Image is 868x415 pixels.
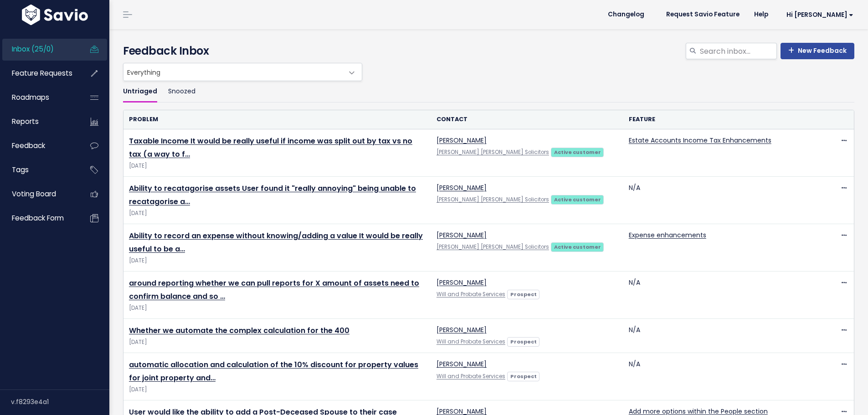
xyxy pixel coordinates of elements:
strong: Prospect [510,373,537,380]
span: Hi [PERSON_NAME] [786,11,853,18]
input: Search inbox... [699,43,777,59]
span: Tags [12,165,29,174]
a: [PERSON_NAME] [437,183,487,192]
ul: Filter feature requests [123,81,854,102]
a: [PERSON_NAME] [437,231,487,240]
a: Hi [PERSON_NAME] [776,8,861,22]
a: [PERSON_NAME] [437,278,487,287]
th: Problem [123,110,431,129]
a: Untriaged [123,81,157,102]
a: Prospect [507,337,539,346]
a: automatic allocation and calculation of the 10% discount for property values for joint property and… [129,359,418,383]
a: Expense enhancements [629,231,706,240]
a: Ability to recatagorise assets User found it "really annoying" being unable to recatagorise a… [129,183,416,207]
th: Feature [623,110,816,129]
td: N/A [623,272,816,319]
a: Prospect [507,289,539,298]
a: Taxable Income It would be really useful if income was split out by tax vs no tax (a way to f… [129,136,412,159]
strong: Active customer [554,149,601,156]
a: around reporting whether we can pull reports for X amount of assets need to confirm balance and so … [129,278,419,302]
span: Inbox (25/0) [12,44,54,54]
a: Whether we automate the complex calculation for the 400 [129,325,349,336]
td: N/A [623,319,816,353]
span: [DATE] [129,256,426,266]
span: [DATE] [129,161,426,171]
span: Voting Board [12,189,56,199]
a: Active customer [551,147,604,156]
strong: Prospect [510,338,537,345]
span: [DATE] [129,338,426,347]
span: [DATE] [129,303,426,313]
a: [PERSON_NAME] [437,325,487,334]
a: Inbox (25/0) [2,39,76,60]
img: logo-white.9d6f32f41409.svg [20,5,90,25]
a: Tags [2,159,76,180]
a: New Feedback [781,43,854,59]
span: Feature Requests [12,68,72,78]
a: Active customer [551,195,604,204]
a: Prospect [507,371,539,380]
a: Feature Requests [2,63,76,84]
span: [DATE] [129,209,426,218]
span: Roadmaps [12,92,49,102]
a: [PERSON_NAME] [437,136,487,145]
a: [PERSON_NAME] [PERSON_NAME] Solicitors [437,149,549,156]
span: [DATE] [129,385,426,395]
strong: Prospect [510,291,537,298]
span: Everything [123,63,344,81]
a: Reports [2,111,76,132]
h4: Feedback Inbox [123,43,854,59]
strong: Active customer [554,243,601,251]
a: Will and Probate Services [437,373,505,380]
span: Everything [123,63,362,81]
span: Reports [12,117,39,126]
a: Active customer [551,242,604,251]
a: Feedback [2,135,76,156]
span: Feedback [12,141,45,150]
a: Will and Probate Services [437,338,505,345]
a: Ability to record an expense without knowing/adding a value It would be really useful to be a… [129,231,423,254]
td: N/A [623,177,816,224]
a: Feedback form [2,208,76,229]
a: Snoozed [168,81,195,102]
a: Request Savio Feature [659,8,747,21]
a: Roadmaps [2,87,76,108]
td: N/A [623,353,816,400]
th: Contact [431,110,623,129]
strong: Active customer [554,196,601,203]
a: Will and Probate Services [437,291,505,298]
a: Help [747,8,776,21]
a: [PERSON_NAME] [PERSON_NAME] Solicitors [437,196,549,203]
a: Voting Board [2,184,76,205]
span: Feedback form [12,213,64,223]
a: [PERSON_NAME] [437,359,487,369]
span: Changelog [608,11,644,18]
a: [PERSON_NAME] [PERSON_NAME] Solicitors [437,243,549,251]
a: Estate Accounts Income Tax Enhancements [629,136,771,145]
div: v.f8293e4a1 [11,390,109,414]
